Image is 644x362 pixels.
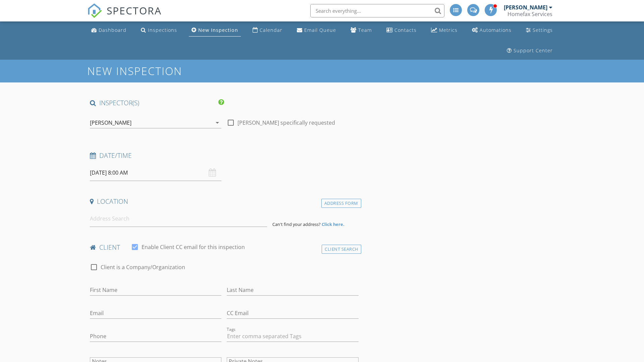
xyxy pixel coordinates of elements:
span: Can't find your address? [272,221,321,227]
a: New Inspection [189,24,241,37]
strong: Click here. [322,221,344,227]
div: [PERSON_NAME] [504,4,547,11]
input: Address Search [90,210,267,227]
a: Metrics [428,24,460,37]
div: Settings [533,27,553,33]
a: Support Center [504,45,555,57]
div: Metrics [439,27,458,33]
h4: Location [90,197,359,206]
div: Team [358,27,372,33]
div: Email Queue [304,27,336,33]
h4: client [90,243,359,252]
label: Enable Client CC email for this inspection [142,244,245,250]
div: New Inspection [198,27,238,33]
a: Inspections [138,24,180,37]
div: Homefax Services [507,11,552,17]
div: Address Form [321,199,361,208]
a: Team [348,24,375,37]
h1: New Inspection [87,65,236,77]
div: Contacts [394,27,417,33]
div: [PERSON_NAME] [90,120,131,126]
a: SPECTORA [87,9,162,23]
a: Email Queue [294,24,339,37]
input: Search everything... [310,4,444,17]
div: Support Center [514,47,553,54]
div: Client Search [322,245,361,254]
a: Contacts [384,24,419,37]
i: arrow_drop_down [213,119,221,127]
a: Dashboard [89,24,129,37]
h4: Date/Time [90,151,359,160]
a: Automations (Advanced) [469,24,514,37]
label: Client is a Company/Organization [101,264,185,270]
input: Select date [90,165,221,181]
div: Dashboard [99,27,126,33]
div: Inspections [148,27,177,33]
h4: INSPECTOR(S) [90,99,224,107]
div: Automations [480,27,512,33]
div: Calendar [260,27,282,33]
a: Settings [523,24,555,37]
a: Calendar [250,24,285,37]
label: [PERSON_NAME] specifically requested [237,119,335,126]
span: SPECTORA [107,3,162,17]
img: The Best Home Inspection Software - Spectora [87,3,102,18]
